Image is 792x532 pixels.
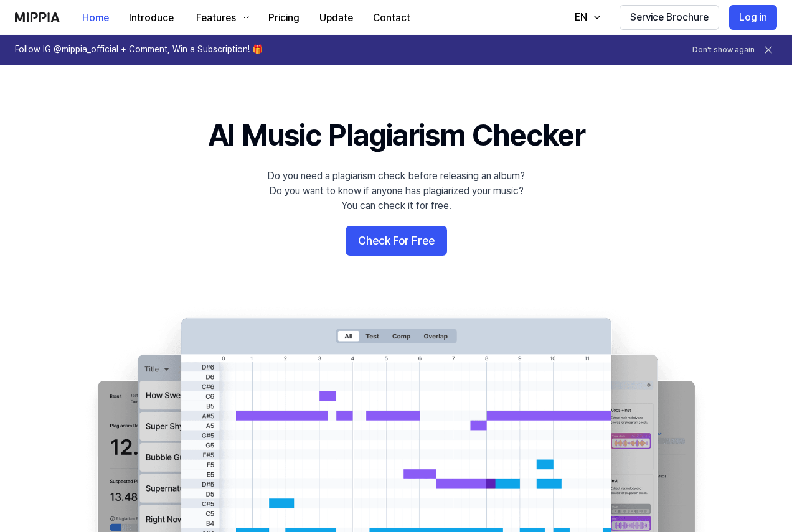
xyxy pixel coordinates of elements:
[729,5,777,30] button: Log in
[620,5,719,30] button: Service Brochure
[119,6,184,30] button: Introduce
[194,11,238,26] div: Features
[346,226,447,256] button: Check For Free
[309,1,363,35] a: Update
[184,6,258,30] button: Features
[562,5,610,30] button: EN
[363,6,420,30] button: Contact
[692,45,755,55] button: Don't show again
[572,10,590,25] div: EN
[258,6,309,30] button: Pricing
[15,12,60,22] img: logo
[15,44,263,56] h1: Follow IG @mippia_official + Comment, Win a Subscription! 🎁
[309,6,363,30] button: Update
[72,1,119,35] a: Home
[72,6,119,30] button: Home
[267,169,525,213] div: Do you need a plagiarism check before releasing an album? Do you want to know if anyone has plagi...
[208,114,585,156] h1: AI Music Plagiarism Checker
